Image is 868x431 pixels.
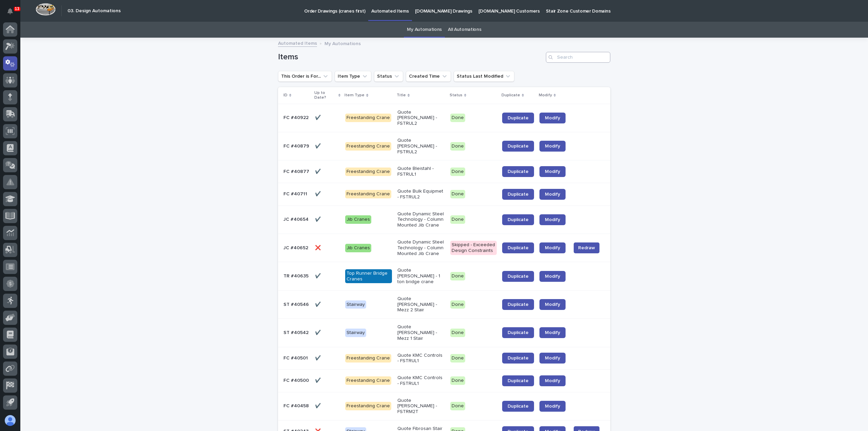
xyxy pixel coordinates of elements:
[345,215,371,224] div: Jib Cranes
[324,39,361,47] p: My Automations
[397,239,445,256] p: Quote Dynamic Steel Technology - Column Mounted Jib Crane
[539,327,566,338] a: Modify
[508,378,529,383] span: Duplicate
[8,8,17,19] div: Notifications13
[545,246,560,250] span: Modify
[397,92,406,99] p: Title
[397,353,445,364] p: Quote KMC Controls - FSTRUL1
[397,110,445,126] p: Quote [PERSON_NAME] - FSTRUL2
[278,262,610,290] tr: TR #40635TR #40635 ✔️✔️ Top Runner Bridge CranesQuote [PERSON_NAME] - 1 ton bridge craneDoneDupli...
[508,330,529,335] span: Duplicate
[315,272,322,279] p: ✔️
[539,271,566,282] a: Modify
[539,353,566,364] a: Modify
[345,354,391,363] div: Freestanding Crane
[278,347,610,370] tr: FC #40501FC #40501 ✔️✔️ Freestanding CraneQuote KMC Controls - FSTRUL1DoneDuplicateModify
[508,144,529,149] span: Duplicate
[508,274,529,279] span: Duplicate
[539,375,566,386] a: Modify
[545,169,560,174] span: Modify
[283,300,310,308] p: ST #40546
[345,114,391,122] div: Freestanding Crane
[502,327,534,338] a: Duplicate
[508,192,529,197] span: Duplicate
[397,296,445,313] p: Quote [PERSON_NAME] - Mezz 2 Stair
[545,192,560,197] span: Modify
[345,269,392,283] div: Top Runner Bridge Cranes
[450,168,465,176] div: Done
[502,242,534,253] a: Duplicate
[283,244,310,251] p: JC #40652
[278,52,543,62] h1: Items
[345,402,391,410] div: Freestanding Crane
[278,319,610,347] tr: ST #40542ST #40542 ✔️✔️ StairwayQuote [PERSON_NAME] - Mezz 1 StairDoneDuplicateModify
[315,329,322,336] p: ✔️
[345,376,391,385] div: Freestanding Crane
[315,402,322,409] p: ✔️
[278,370,610,392] tr: FC #40500FC #40500 ✔️✔️ Freestanding CraneQuote KMC Controls - FSTRUL1DoneDuplicateModify
[397,166,445,177] p: Quote Bleistahl - FSTRUL1
[508,404,529,409] span: Duplicate
[450,142,465,151] div: Done
[454,71,514,82] button: Status Last Modified
[3,4,17,18] button: Notifications
[314,89,337,102] p: Up to Date?
[345,142,391,151] div: Freestanding Crane
[278,392,610,420] tr: FC #40458FC #40458 ✔️✔️ Freestanding CraneQuote [PERSON_NAME] - FSTRM2TDoneDuplicateModify
[539,242,566,253] a: Modify
[315,215,322,222] p: ✔️
[406,71,451,82] button: Created Time
[539,92,552,99] p: Modify
[450,114,465,122] div: Done
[539,189,566,200] a: Modify
[539,299,566,310] a: Modify
[283,402,310,409] p: FC #40458
[574,242,599,253] button: Redraw
[345,300,366,309] div: Stairway
[546,52,610,63] input: Search
[539,214,566,225] a: Modify
[283,142,311,149] p: FC #40879
[539,141,566,152] a: Modify
[407,22,442,38] a: My Automations
[315,168,322,175] p: ✔️
[283,272,310,279] p: TR #40635
[545,330,560,335] span: Modify
[502,141,534,152] a: Duplicate
[283,190,309,197] p: FC #40711
[36,3,56,16] img: Workspace Logo
[315,114,322,121] p: ✔️
[283,215,310,222] p: JC #40654
[502,401,534,412] a: Duplicate
[508,169,529,174] span: Duplicate
[501,92,520,99] p: Duplicate
[278,183,610,205] tr: FC #40711FC #40711 ✔️✔️ Freestanding CraneQuote Bulk Equipmet - FSTRUL2DoneDuplicateModify
[397,324,445,341] p: Quote [PERSON_NAME] - Mezz 1 Stair
[450,241,497,255] div: Skipped - Exceeded Design Constraints
[545,404,560,409] span: Modify
[502,113,534,123] a: Duplicate
[502,375,534,386] a: Duplicate
[545,378,560,383] span: Modify
[508,356,529,360] span: Duplicate
[335,71,371,82] button: Item Type
[315,376,322,384] p: ✔️
[278,290,610,318] tr: ST #40546ST #40546 ✔️✔️ StairwayQuote [PERSON_NAME] - Mezz 2 StairDoneDuplicateModify
[502,299,534,310] a: Duplicate
[283,376,310,384] p: FC #40500
[278,71,332,82] button: This Order is For...
[278,160,610,183] tr: FC #40877FC #40877 ✔️✔️ Freestanding CraneQuote Bleistahl - FSTRUL1DoneDuplicateModify
[539,401,566,412] a: Modify
[450,376,465,385] div: Done
[545,144,560,149] span: Modify
[283,92,288,99] p: ID
[397,138,445,155] p: Quote [PERSON_NAME] - FSTRUL2
[283,354,309,361] p: FC #40501
[345,244,371,252] div: Jib Cranes
[3,413,17,428] button: users-avatar
[283,329,310,336] p: ST #40542
[502,214,534,225] a: Duplicate
[67,8,121,14] h2: 03. Design Automations
[448,22,481,38] a: All Automations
